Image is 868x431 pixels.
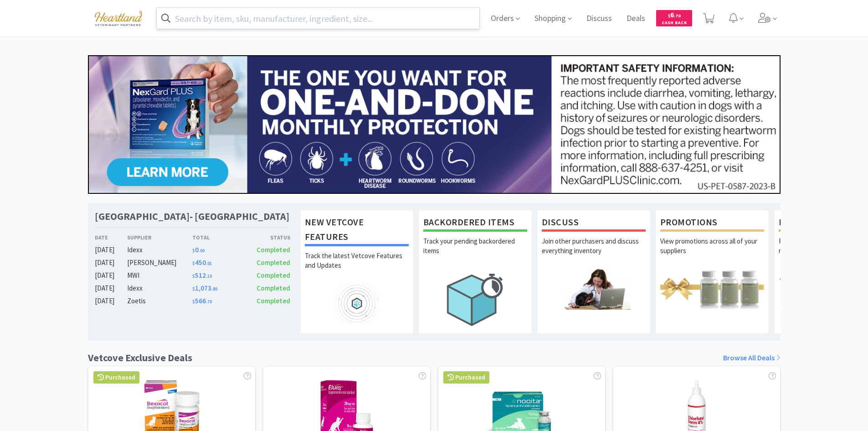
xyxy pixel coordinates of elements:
[257,284,290,292] span: Completed
[542,236,646,268] p: Join other purchasers and discuss everything inventory
[95,270,128,281] div: [DATE]
[583,15,616,23] a: Discuss
[257,245,290,254] span: Completed
[95,296,128,306] div: [DATE]
[192,286,195,292] span: $
[305,215,409,246] h1: New Vetcove Features
[95,233,128,242] div: Date
[423,236,527,268] p: Track your pending backordered items
[206,260,212,266] span: . 01
[206,273,212,279] span: . 10
[95,257,128,268] div: [DATE]
[423,268,527,331] img: hero_backorders.png
[192,260,195,266] span: $
[192,271,212,280] span: 512
[257,296,290,305] span: Completed
[192,273,195,279] span: $
[88,55,781,194] img: 24562ba5414042f391a945fa418716b7_350.jpg
[95,244,291,255] a: [DATE]Idexx$0.00Completed
[660,215,764,232] h1: Promotions
[127,283,192,294] div: Idexx
[127,233,192,242] div: Supplier
[127,296,192,306] div: Zoetis
[192,296,212,305] span: 566
[95,244,128,255] div: [DATE]
[192,258,212,267] span: 450
[723,352,781,364] a: Browse All Deals
[662,21,687,26] span: Cash Back
[95,283,291,294] a: [DATE]Idexx$1,073.80Completed
[192,233,241,242] div: Total
[95,257,291,268] a: [DATE][PERSON_NAME]$450.01Completed
[418,210,532,334] a: Backordered ItemsTrack your pending backordered items
[127,257,192,268] div: [PERSON_NAME]
[423,215,527,232] h1: Backordered Items
[88,5,149,31] img: cad7bdf275c640399d9c6e0c56f98fd2_10.png
[674,13,681,19] span: . 70
[660,236,764,268] p: View promotions across all of your suppliers
[655,210,769,334] a: PromotionsView promotions across all of your suppliers
[542,268,646,310] img: hero_discuss.png
[660,268,764,310] img: hero_promotions.png
[668,13,670,19] span: $
[668,10,681,19] span: 6
[206,299,212,305] span: . 70
[95,283,128,294] div: [DATE]
[305,251,409,283] p: Track the latest Vetcove Features and Updates
[127,270,192,281] div: MWI
[95,270,291,281] a: [DATE]MWI$512.10Completed
[127,244,192,255] div: Idexx
[305,283,409,324] img: hero_feature_roadmap.png
[300,210,414,334] a: New Vetcove FeaturesTrack the latest Vetcove Features and Updates
[199,248,205,254] span: . 00
[241,233,291,242] div: Status
[192,299,195,305] span: $
[95,296,291,306] a: [DATE]Zoetis$566.70Completed
[257,271,290,280] span: Completed
[542,215,646,232] h1: Discuss
[192,245,205,254] span: 0
[211,286,217,292] span: . 80
[157,8,480,29] input: Search by item, sku, manufacturer, ingredient, size...
[257,258,290,267] span: Completed
[192,248,195,254] span: $
[537,210,651,334] a: DiscussJoin other purchasers and discuss everything inventory
[95,210,289,223] h1: [GEOGRAPHIC_DATA]- [GEOGRAPHIC_DATA]
[656,6,692,31] a: $6.70Cash Back
[192,284,217,292] span: 1,073
[623,15,649,23] a: Deals
[88,350,192,366] h1: Vetcove Exclusive Deals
